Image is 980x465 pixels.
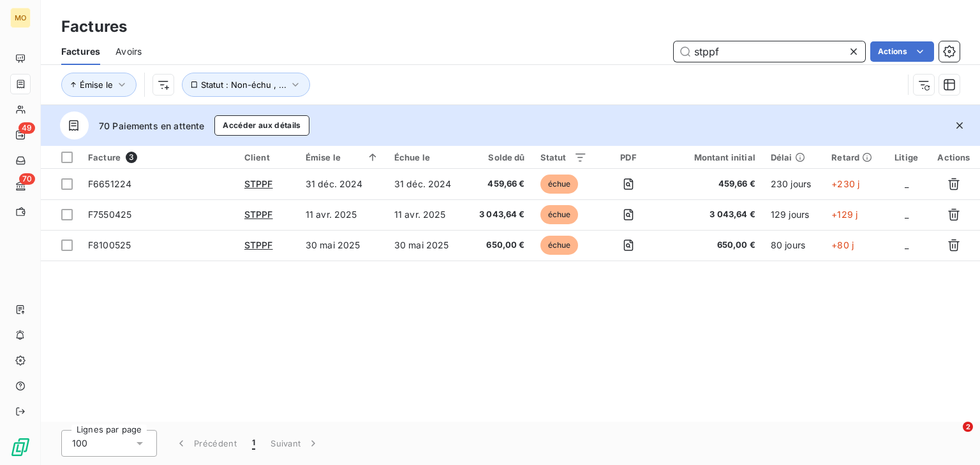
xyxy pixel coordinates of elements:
[763,199,824,230] td: 129 jours
[252,437,255,450] span: 1
[905,240,909,250] span: _
[473,239,524,252] span: 650,00 €
[387,199,466,230] td: 11 avr. 2025
[10,125,30,145] a: 49
[88,209,131,220] span: F7550425
[244,240,273,250] span: STPPF
[831,152,877,162] div: Retard
[115,45,142,58] span: Avoirs
[61,45,100,58] span: Factures
[61,73,137,97] button: Émise le
[473,152,524,162] div: Solde dû
[540,175,579,194] span: échue
[670,239,755,252] span: 650,00 €
[61,15,127,38] h3: Factures
[298,199,387,230] td: 11 avr. 2025
[88,178,131,189] span: F6651224
[905,209,909,220] span: _
[72,437,87,450] span: 100
[244,430,263,457] button: 1
[771,152,816,162] div: Délai
[182,73,310,97] button: Statut : Non-échu , ...
[905,178,909,189] span: _
[19,173,35,185] span: 70
[935,152,972,162] div: Actions
[244,178,273,189] span: STPPF
[298,230,387,261] td: 30 mai 2025
[963,422,973,432] span: 2
[214,115,309,136] button: Accéder aux détails
[670,208,755,221] span: 3 043,64 €
[670,178,755,190] span: 459,66 €
[126,152,137,163] span: 3
[670,152,755,162] div: Montant initial
[540,205,579,224] span: échue
[10,8,31,28] div: MO
[602,152,655,162] div: PDF
[763,230,824,261] td: 80 jours
[387,230,466,261] td: 30 mai 2025
[831,240,854,250] span: +80 j
[19,122,35,134] span: 49
[99,119,204,132] span: 70 Paiements en attente
[10,176,30,196] a: 70
[473,208,524,221] span: 3 043,64 €
[540,236,579,255] span: échue
[80,80,113,90] span: Émise le
[10,437,31,457] img: Logo LeanPay
[387,169,466,199] td: 31 déc. 2024
[937,422,967,452] iframe: Intercom live chat
[473,178,524,190] span: 459,66 €
[540,152,587,162] div: Statut
[674,41,865,62] input: Rechercher
[831,209,857,220] span: +129 j
[244,209,273,220] span: STPPF
[831,178,859,189] span: +230 j
[763,169,824,199] td: 230 jours
[167,430,244,457] button: Précédent
[201,80,286,90] span: Statut : Non-échu , ...
[88,240,131,250] span: F8100525
[88,152,121,162] span: Facture
[263,430,327,457] button: Suivant
[298,169,387,199] td: 31 déc. 2024
[306,152,379,162] div: Émise le
[870,41,934,62] button: Actions
[244,152,290,162] div: Client
[394,152,458,162] div: Échue le
[893,152,920,162] div: Litige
